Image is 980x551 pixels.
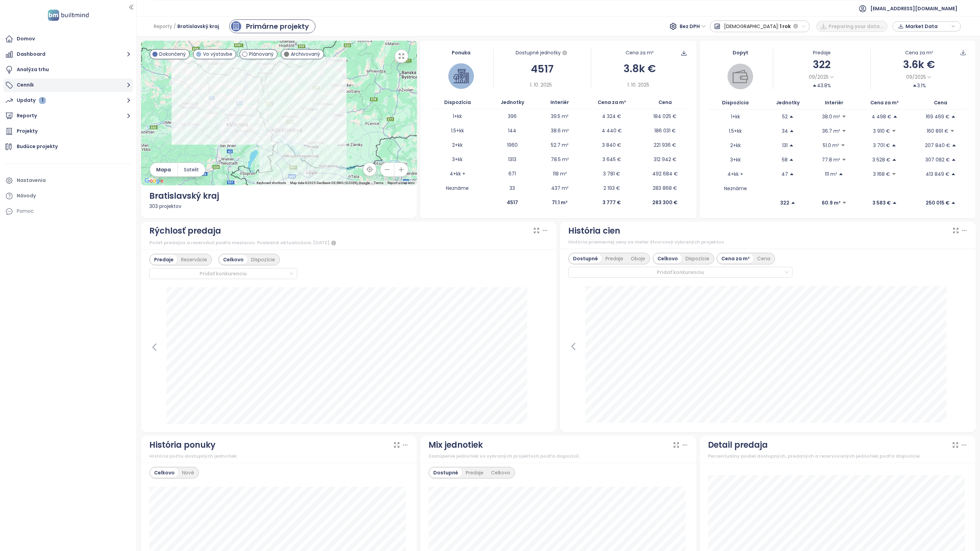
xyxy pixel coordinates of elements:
[782,113,788,120] p: 52
[177,20,219,32] span: Bratislavský kraj
[654,254,682,263] div: Celkovo
[229,19,315,33] a: primary
[374,181,383,185] a: Terms (opens in new tab)
[708,96,763,109] th: Dispozícia
[654,127,676,134] p: 186 031 €
[143,176,165,185] img: Google
[17,207,34,215] div: Pomoc
[873,127,890,135] p: 3 910 €
[602,199,621,206] p: 3 777 €
[462,468,487,477] div: Predaje
[428,453,688,460] div: Zastúpenie jednotiek vo vybraných projektoch podľa dispozícií.
[925,142,950,149] p: 207 840 €
[428,49,493,56] div: Ponuka
[654,156,677,163] p: 312 942 €
[822,113,840,120] p: 38.0 m²
[891,143,896,148] span: caret-up
[551,156,569,163] p: 78.5 m²
[789,172,794,176] span: caret-up
[906,73,926,81] span: 09/2025
[733,69,748,84] img: wallet
[682,254,713,263] div: Dispozície
[893,114,898,119] span: caret-up
[149,224,221,237] div: Rýchlosť predaja
[591,61,688,77] div: 3.8k €
[428,438,483,451] div: Mix jednotiek
[789,143,794,148] span: caret-up
[791,200,795,205] span: caret-up
[708,109,763,124] td: 1+kk
[603,170,620,178] p: 3 781 €
[822,199,841,207] p: 60.9 m²
[780,20,791,32] span: 1 rok
[856,96,914,109] th: Cena za m²
[3,63,133,77] a: Analýza trhu
[708,181,763,196] td: Neznáme
[710,21,810,32] button: [DEMOGRAPHIC_DATA]:1 rok
[149,189,409,202] div: Bratislavský kraj
[3,32,133,46] a: Domov
[17,192,36,200] div: Návody
[39,97,46,104] div: 1
[842,129,846,133] span: caret-down
[841,143,845,148] span: caret-down
[602,127,622,134] p: 4 440 €
[951,200,956,205] span: caret-up
[812,82,831,89] div: 43.8%
[247,255,279,264] div: Dispozície
[246,21,309,31] div: Primárne projekty
[773,49,870,56] div: Predaje
[149,438,216,451] div: História ponuky
[773,56,870,73] div: 322
[872,113,891,120] p: 4 498 €
[149,453,409,460] div: História počtu dostupných jednotiek.
[150,163,177,176] button: Mapa
[892,200,897,205] span: caret-up
[3,109,133,123] button: Reporty
[219,255,247,264] div: Celkovo
[829,23,884,30] span: Preparing your data...
[822,127,840,135] p: 36.7 m²
[782,142,788,149] p: 131
[812,83,817,88] span: caret-up
[149,202,409,210] div: 303 projektov
[871,56,968,73] div: 3.6k €
[509,184,515,192] p: 33
[539,96,582,109] th: Interiér
[428,152,486,167] td: 3+kk
[708,453,968,460] div: Percentuálny podiel dostupných, predaných a rezervovaných jednotiek podľa dispozície.
[825,170,837,178] p: 111 m²
[290,181,370,185] span: Map data ©2025 GeoBasis-DE/BKG (©2009), Google
[952,143,956,148] span: caret-up
[428,96,486,109] th: Dispozícia
[17,35,35,43] div: Domov
[753,254,774,263] div: Cena
[508,113,517,120] p: 396
[896,21,957,31] div: button
[602,113,621,120] p: 4 324 €
[708,438,768,451] div: Detail predaja
[453,68,469,84] img: house
[873,142,890,149] p: 3 701 €
[428,123,486,138] td: 1.5+kk
[718,254,753,263] div: Cena za m²
[813,96,856,109] th: Interiér
[3,94,133,107] button: Updaty 1
[951,172,956,176] span: caret-up
[3,124,133,138] a: Projekty
[873,170,890,178] p: 3 168 €
[872,156,890,163] p: 3 528 €
[150,255,177,264] div: Predaje
[654,141,676,149] p: 221 936 €
[870,0,957,17] span: [EMAIL_ADDRESS][DOMAIN_NAME]
[892,157,897,162] span: caret-up
[782,127,788,135] p: 34
[642,96,688,109] th: Cena
[553,170,567,178] p: 118 m²
[494,61,591,77] div: 4517
[708,153,763,167] td: 3+kk
[653,184,677,192] p: 283 868 €
[891,129,896,133] span: caret-down
[551,184,569,192] p: 437 m²
[154,20,172,32] span: Reporty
